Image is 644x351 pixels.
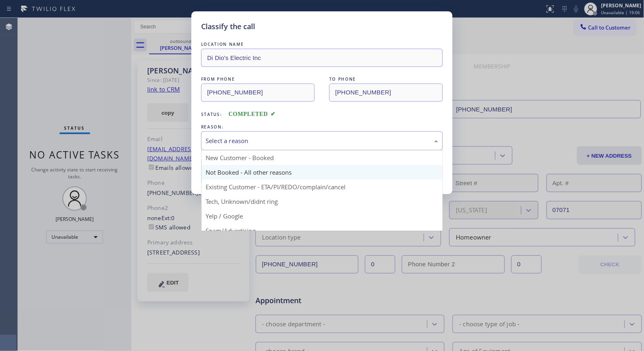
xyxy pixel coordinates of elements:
[202,194,442,209] div: Tech, Unknown/didnt ring
[202,209,442,223] div: Yelp / Google
[201,21,255,32] h5: Classify the call
[329,83,443,102] input: To phone
[229,111,276,117] span: COMPLETED
[201,83,315,102] input: From phone
[201,111,222,117] span: Status:
[202,150,442,165] div: New Customer - Booked
[202,223,442,238] div: Spam/Advertising
[206,136,438,146] div: Select a reason
[201,40,443,49] div: LOCATION NAME
[202,180,442,194] div: Existing Customer - ETA/PI/REDO/complain/cancel
[202,165,442,180] div: Not Booked - All other reasons
[329,75,443,83] div: TO PHONE
[201,123,443,131] div: REASON:
[201,75,315,83] div: FROM PHONE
